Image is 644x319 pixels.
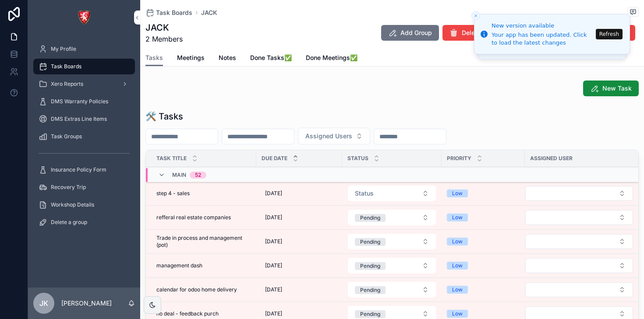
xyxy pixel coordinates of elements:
span: Due Date [262,155,287,162]
div: 52 [195,172,201,179]
span: [DATE] [265,310,282,317]
a: Select Button [347,281,436,298]
span: My Profile [51,46,76,53]
span: Priority [447,155,471,162]
span: Assigned Users [305,132,352,140]
a: Done Tasks✅ [250,50,292,67]
h1: JACK [145,21,183,34]
div: Pending [360,262,380,270]
button: Select Button [525,186,633,201]
a: Select Button [525,282,633,298]
span: [DATE] [265,214,282,221]
a: no deal - feedback purch [156,310,251,317]
a: Task Groups [33,129,135,144]
span: MAIN [172,172,186,179]
a: Select Button [525,258,633,273]
a: step 4 - sales [156,190,251,197]
span: Notes [219,53,236,62]
span: calendar for odoo home delivery [156,286,237,293]
button: Select Button [525,282,633,297]
a: [DATE] [262,235,337,249]
div: Low [452,262,463,270]
button: Select Button [348,210,436,225]
span: Assigned User [530,155,573,162]
button: Select Button [298,128,370,144]
a: [DATE] [262,186,337,200]
a: JACK [201,8,217,17]
button: Select Button [525,210,633,225]
div: Low [452,310,463,318]
span: Task Boards [51,63,81,70]
h1: 🛠 Tasks [145,110,183,123]
button: Select Button [348,258,436,273]
a: Xero Reports [33,76,135,92]
span: Insurance Policy Form [51,166,106,173]
div: Your app has been updated. Click to load the latest changes [492,31,593,47]
button: Select Button [348,234,436,249]
a: Select Button [347,185,436,202]
a: Low [447,214,520,221]
a: [DATE] [262,283,337,297]
a: calendar for odoo home delivery [156,286,251,293]
div: Pending [360,310,380,318]
div: Pending [360,238,380,246]
button: New Task [583,81,639,96]
span: 2 Members [145,34,183,44]
span: Workshop Details [51,201,94,208]
span: Delete a group [51,219,87,226]
span: [DATE] [265,262,282,269]
span: DMS Warranty Policies [51,98,108,105]
a: Tasks [145,50,163,67]
div: scrollable content [28,35,140,242]
a: Insurance Policy Form [33,162,135,178]
a: management dash [156,262,251,269]
span: no deal - feedback purch [156,310,219,317]
span: step 4 - sales [156,190,190,197]
button: Select Button [348,282,436,298]
a: Notes [219,50,236,67]
span: [DATE] [265,286,282,293]
a: Low [447,262,520,270]
span: JK [39,298,48,308]
span: Tasks [145,53,163,62]
a: Select Button [347,209,436,226]
span: New Task [602,84,632,93]
a: Select Button [347,233,436,250]
span: Meetings [177,53,205,62]
a: Select Button [347,257,436,274]
span: Done Meetings✅ [306,53,357,62]
a: Trade in process and management (pot) [156,235,251,249]
button: Select Button [348,186,436,201]
a: My Profile [33,41,135,57]
a: Select Button [525,186,633,201]
span: Add Group [400,28,432,37]
div: Low [452,214,463,221]
a: Low [447,189,520,197]
span: Xero Reports [51,81,83,88]
a: Low [447,238,520,245]
p: [PERSON_NAME] [61,299,112,308]
button: Add Group [381,25,439,41]
span: Task Title [156,155,187,162]
span: DMS Extras Line Items [51,116,107,123]
button: Refresh [596,29,623,39]
a: Done Meetings✅ [306,50,357,67]
a: Task Boards [145,8,192,17]
div: Low [452,189,463,197]
button: Close toast [471,11,480,20]
a: Recovery Trip [33,179,135,195]
a: Delete a group [33,214,135,230]
a: DMS Warranty Policies [33,94,135,109]
a: Workshop Details [33,197,135,213]
div: New version available [492,21,593,30]
div: Low [452,238,463,245]
div: Pending [360,214,380,222]
span: Task Boards [156,8,192,17]
a: refferal real estate companies [156,214,251,221]
button: Select Button [525,258,633,273]
span: Recovery Trip [51,184,86,191]
span: refferal real estate companies [156,214,231,221]
div: Pending [360,286,380,294]
a: [DATE] [262,210,337,224]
